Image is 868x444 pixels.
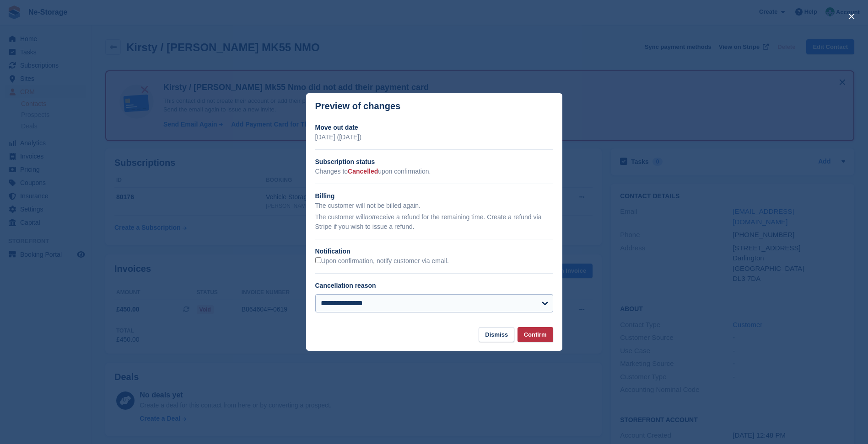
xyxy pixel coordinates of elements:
p: The customer will receive a refund for the remaining time. Create a refund via Stripe if you wish... [315,212,553,232]
p: The customer will not be billed again. [315,201,553,211]
button: Dismiss [479,327,514,342]
h2: Billing [315,191,553,201]
p: Changes to upon confirmation. [315,167,553,176]
h2: Notification [315,247,553,256]
input: Upon confirmation, notify customer via email. [315,257,321,263]
em: not [365,213,373,221]
h2: Move out date [315,123,553,132]
button: close [844,9,859,24]
h2: Subscription status [315,157,553,167]
label: Upon confirmation, notify customer via email. [315,257,449,265]
label: Cancellation reason [315,282,376,289]
button: Confirm [518,327,553,342]
span: Cancelled [348,168,378,175]
p: Preview of changes [315,101,401,111]
p: [DATE] ([DATE]) [315,132,553,142]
